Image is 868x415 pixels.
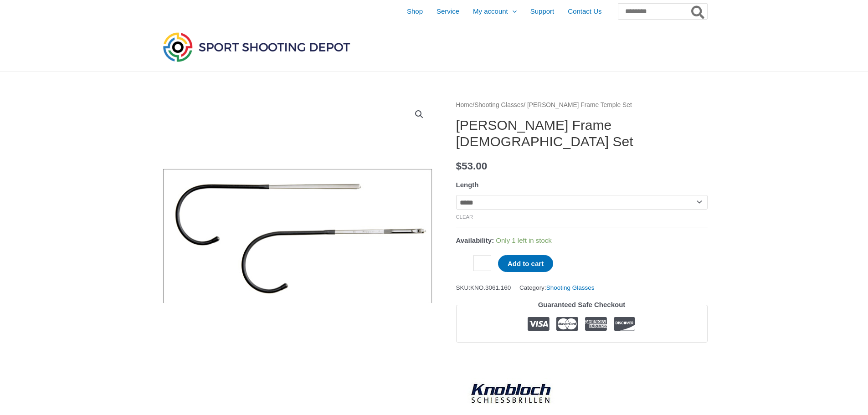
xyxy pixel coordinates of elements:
[456,236,494,244] span: Availability:
[498,255,553,272] button: Add to cart
[456,181,479,189] label: Length
[411,106,427,123] a: View full-screen image gallery
[161,30,352,64] img: Sport Shooting Depot
[470,284,511,291] span: KNO.3061.160
[456,160,488,172] bdi: 53.00
[456,117,708,150] h1: [PERSON_NAME] Frame [DEMOGRAPHIC_DATA] Set
[456,160,462,172] span: $
[456,102,473,108] a: Home
[161,99,434,373] img: Schiessbrillenbuegel
[534,298,629,311] legend: Guaranteed Safe Checkout
[473,255,491,271] input: Product quantity
[456,214,473,220] a: Clear options
[474,102,524,108] a: Shooting Glasses
[456,99,708,111] nav: Breadcrumb
[689,4,707,19] button: Search
[496,236,552,244] span: Only 1 left in stock
[546,284,595,291] a: Shooting Glasses
[456,282,511,293] span: SKU:
[519,282,594,293] span: Category:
